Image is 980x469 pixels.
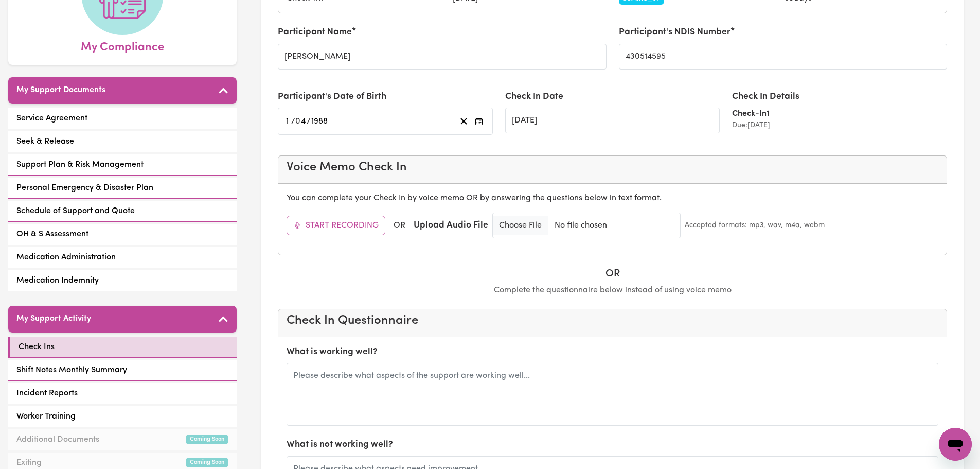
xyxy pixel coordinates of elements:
span: Medication Administration [16,251,116,264]
label: Check In Date [505,90,563,103]
h5: My Support Documents [16,85,105,95]
label: Participant's NDIS Number [619,26,730,39]
small: Coming Soon [186,435,228,444]
span: Incident Reports [16,387,78,399]
label: Participant Name [278,26,352,39]
a: Shift Notes Monthly Summary [8,360,237,381]
span: Personal Emergency & Disaster Plan [16,182,153,194]
span: Support Plan & Risk Management [16,159,144,171]
a: Additional DocumentsComing Soon [8,429,237,450]
button: My Support Activity [8,306,237,333]
h4: Voice Memo Check In [287,160,938,175]
a: Incident Reports [8,383,237,404]
iframe: Button to launch messaging window [939,428,972,461]
span: Shift Notes Monthly Summary [16,364,127,376]
strong: Check-In 1 [732,110,770,118]
div: Due: [DATE] [732,120,947,131]
span: Schedule of Support and Quote [16,205,135,217]
span: Medication Indemnity [16,274,99,287]
a: Seek & Release [8,131,237,152]
p: Complete the questionnaire below instead of using voice memo [278,284,947,297]
p: You can complete your Check In by voice memo OR by answering the questions below in text format. [287,192,938,204]
label: Upload Audio File [414,219,488,232]
span: / [307,117,311,126]
label: What is not working well? [287,438,393,451]
a: Schedule of Support and Quote [8,201,237,222]
h4: Check In Questionnaire [287,314,938,328]
span: Exiting [16,457,42,469]
small: Accepted formats: mp3, wav, m4a, webm [685,220,825,231]
label: Participant's Date of Birth [278,90,386,103]
button: My Support Documents [8,77,237,104]
span: Additional Documents [16,433,99,446]
a: OH & S Assessment [8,224,237,245]
span: / [291,117,295,126]
input: -- [296,114,307,128]
span: Worker Training [16,410,76,423]
span: Seek & Release [16,135,74,148]
a: Medication Indemnity [8,270,237,291]
a: Medication Administration [8,247,237,268]
span: Service Agreement [16,112,87,125]
span: 0 [295,117,300,126]
h5: OR [278,268,947,280]
h5: My Support Activity [16,314,91,324]
input: -- [286,114,291,128]
a: Service Agreement [8,108,237,129]
span: OR [394,219,405,232]
span: My Compliance [81,35,164,57]
label: What is working well? [287,345,378,359]
span: Check Ins [19,341,55,353]
input: ---- [311,114,329,128]
label: Check In Details [732,90,799,103]
a: Worker Training [8,406,237,427]
a: Personal Emergency & Disaster Plan [8,178,237,199]
a: Support Plan & Risk Management [8,154,237,176]
span: OH & S Assessment [16,228,88,240]
button: Start Recording [287,216,385,235]
small: Coming Soon [186,458,228,467]
a: Check Ins [8,337,237,358]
